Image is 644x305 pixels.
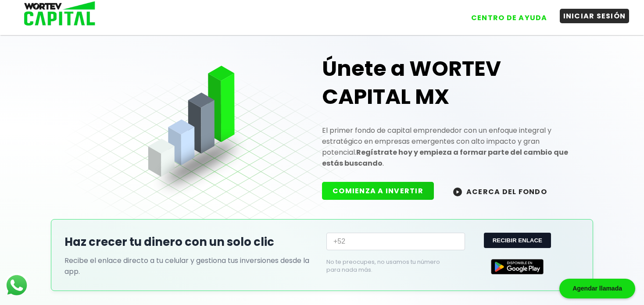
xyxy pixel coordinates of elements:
[64,234,318,251] h2: Haz crecer tu dinero con un solo clic
[322,186,443,196] a: COMIENZA A INVERTIR
[64,255,318,277] p: Recibe el enlace directo a tu celular y gestiona tus inversiones desde la app.
[560,9,630,23] button: INICIAR SESIÓN
[491,259,544,274] img: Google Play
[326,258,451,274] p: No te preocupes, no usamos tu número para nada más.
[484,233,551,248] button: RECIBIR ENLACE
[468,11,551,25] button: CENTRO DE AYUDA
[322,55,580,111] h1: Únete a WORTEV CAPITAL MX
[551,4,630,25] a: INICIAR SESIÓN
[459,4,551,25] a: CENTRO DE AYUDA
[322,147,568,168] strong: Regístrate hoy y empieza a formar parte del cambio que estás buscando
[559,279,635,298] div: Agendar llamada
[443,182,558,201] button: ACERCA DEL FONDO
[453,188,462,196] img: wortev-capital-acerca-del-fondo
[322,125,580,169] p: El primer fondo de capital emprendedor con un enfoque integral y estratégico en empresas emergent...
[322,182,434,200] button: COMIENZA A INVERTIR
[4,273,29,298] img: logos_whatsapp-icon.242b2217.svg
